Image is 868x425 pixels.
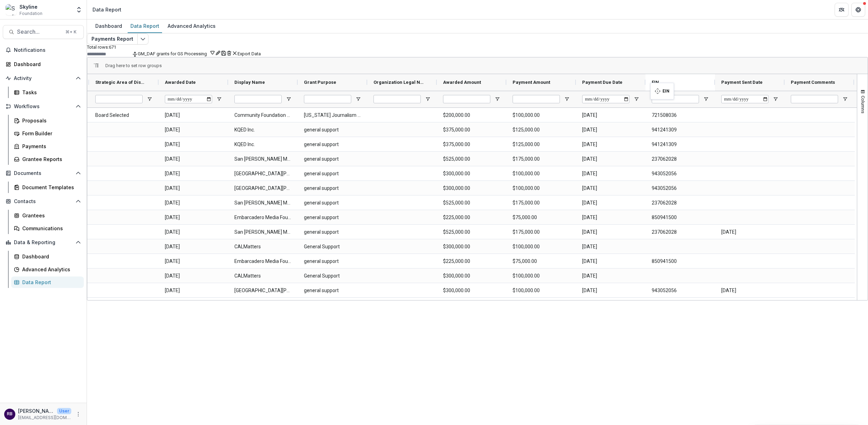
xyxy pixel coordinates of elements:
span: 941241309 [652,123,709,137]
button: Rename [215,50,221,56]
span: [DATE] [165,225,222,239]
span: general support [304,196,361,210]
input: Payment Comments Filter Input [791,95,838,103]
div: Skyline [19,3,42,10]
img: Skyline [6,4,17,15]
span: general support [304,181,361,195]
a: Communications [11,223,84,234]
span: Board Selected [95,108,152,122]
div: Advanced Analytics [22,266,78,273]
span: 943052056 [652,283,709,298]
span: Payment Due Date [582,80,622,85]
span: $75,000.00 [513,254,570,268]
button: Toggle auto height [132,51,138,57]
nav: breadcrumb [90,5,124,15]
span: $175,000.00 [513,225,570,239]
span: San [PERSON_NAME] Museum of Art Association [234,225,291,239]
button: Save [221,50,226,56]
a: Data Report [11,276,84,288]
span: Payment Comments [791,80,835,85]
span: $225,000.00 [443,254,500,268]
span: CALMatters [234,240,291,254]
span: [DATE] [165,152,222,166]
span: Data & Reporting [14,240,73,246]
input: Strategic Area of Discretionary Filter Input [95,95,143,103]
span: Display Name [234,80,265,85]
span: $100,000.00 [513,269,570,283]
a: Proposals [11,115,84,126]
span: [DATE] [165,269,222,283]
input: Payment Sent Date Filter Input [721,95,769,103]
span: KQED Inc. [234,123,291,137]
span: Embarcadero Media Foundation [234,210,291,225]
div: Dashboard [14,61,78,68]
button: Open Filter Menu [773,96,778,102]
div: Grantee Reports [22,155,78,163]
span: $75,000.00 [513,210,570,225]
span: Drag here to set row groups [105,63,162,68]
span: $100,000.00 [513,240,570,254]
span: 850941500 [652,210,709,225]
button: Open Filter Menu [286,96,291,102]
span: [DATE] [582,210,639,225]
span: [DATE] [582,108,639,122]
span: General Support [304,269,361,283]
span: 943052056 [652,167,709,181]
a: Tasks [11,87,84,98]
span: $175,000.00 [513,152,570,166]
span: general support [304,210,361,225]
span: [DATE] [582,137,639,152]
a: Advanced Analytics [165,19,218,33]
span: $300,000.00 [443,181,500,195]
a: Form Builder [11,128,84,139]
button: Open Activity [3,73,84,84]
span: [US_STATE] Journalism Fund: Lake [PERSON_NAME]/Acadiana [304,108,361,122]
span: [DATE] [165,181,222,195]
span: CALMatters [234,269,291,283]
span: [DATE] [582,167,639,181]
a: Grantees [11,210,84,221]
span: $300,000.00 [443,240,500,254]
div: Grantees [22,212,78,219]
span: [DATE] [582,196,639,210]
span: $225,000.00 [443,210,500,225]
input: Payment Due Date Filter Input [582,95,629,103]
span: Awarded Date [165,80,196,85]
div: Tasks [22,89,78,96]
p: User [57,408,71,414]
span: [DATE] [582,181,639,195]
span: [DATE] [165,196,222,210]
div: Data Report [93,6,121,13]
span: San [PERSON_NAME] Museum of Art Association [234,196,291,210]
span: [DATE] [165,167,222,181]
a: Grantee Reports [11,153,84,165]
span: [DATE] [165,108,222,122]
button: Export Data [238,51,261,56]
span: Search... [17,29,61,35]
span: 941241309 [652,137,709,152]
div: Form Builder [22,130,78,137]
span: $300,000.00 [443,269,500,283]
span: San [PERSON_NAME] Museum of Art Association [234,152,291,166]
span: 237062028 [652,196,709,210]
span: EIN [652,80,659,85]
span: [GEOGRAPHIC_DATA][PERSON_NAME] of [GEOGRAPHIC_DATA] [234,181,291,195]
div: Payments [22,143,78,150]
span: general support [304,167,361,181]
input: Awarded Amount Filter Input [443,95,490,103]
span: Strategic Area of Discretionary [95,80,147,85]
span: $375,000.00 [443,137,500,152]
span: Payment Sent Date [721,80,763,85]
span: [GEOGRAPHIC_DATA][PERSON_NAME] of [GEOGRAPHIC_DATA] [234,167,291,181]
span: 237062028 [652,152,709,166]
span: $100,000.00 [513,167,570,181]
button: Open Filter Menu [495,96,500,102]
button: Open Filter Menu [216,96,222,102]
span: 721508036 [652,108,709,122]
span: [DATE] [165,137,222,152]
span: Activity [14,75,73,81]
button: Open Filter Menu [634,96,639,102]
a: Data Report [128,19,162,33]
button: Open Filter Menu [703,96,709,102]
span: $100,000.00 [513,108,570,122]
